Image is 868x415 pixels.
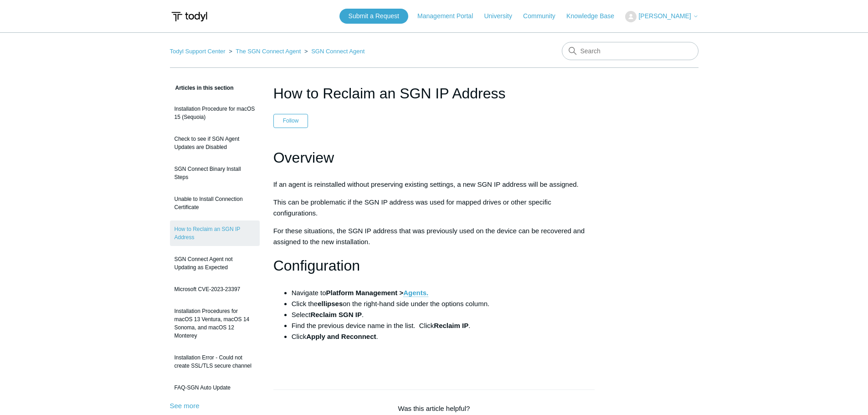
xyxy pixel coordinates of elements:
li: Click . [292,331,595,342]
li: Select . [292,309,595,320]
a: SGN Connect Agent [311,48,365,55]
li: Click the on the right-hand side under the options column. [292,298,595,309]
p: This can be problematic if the SGN IP address was used for mapped drives or other specific config... [273,197,595,219]
a: Microsoft CVE-2023-23397 [170,281,260,298]
a: Agents. [403,289,428,297]
a: Knowledge Base [566,11,623,21]
h1: Configuration [273,254,595,277]
a: SGN Connect Binary Install Steps [170,160,260,186]
li: Navigate to [292,287,595,298]
strong: ellipses [318,300,343,307]
li: SGN Connect Agent [303,48,365,55]
a: University [484,11,521,21]
img: Todyl Support Center Help Center home page [170,8,209,25]
span: Was this article helpful? [398,405,470,412]
a: See more [170,402,200,410]
a: SGN Connect Agent not Updating as Expected [170,251,260,276]
a: The SGN Connect Agent [236,48,301,55]
h1: How to Reclaim an SGN IP Address [273,82,595,104]
p: For these situations, the SGN IP address that was previously used on the device can be recovered ... [273,225,595,247]
a: Submit a Request [339,9,408,24]
li: The SGN Connect Agent [227,48,303,55]
a: Check to see if SGN Agent Updates are Disabled [170,130,260,156]
strong: Reclaim IP [434,322,468,329]
strong: Apply and Reconnect [306,333,376,340]
li: Find the previous device name in the list. Click . [292,320,595,331]
a: Installation Procedures for macOS 13 Ventura, macOS 14 Sonoma, and macOS 12 Monterey [170,302,260,344]
a: Todyl Support Center [170,48,226,55]
a: Unable to Install Connection Certificate [170,190,260,216]
a: Community [523,11,565,21]
input: Search [562,42,699,60]
strong: Reclaim SGN IP [310,311,362,318]
a: Installation Error - Could not create SSL/TLS secure channel [170,349,260,374]
a: How to Reclaim an SGN IP Address [170,220,260,246]
button: Follow Article [273,114,308,128]
a: Installation Procedure for macOS 15 (Sequoia) [170,100,260,126]
span: [PERSON_NAME] [638,12,691,20]
button: [PERSON_NAME] [625,11,698,22]
li: Todyl Support Center [170,48,227,55]
h1: Overview [273,146,595,169]
a: FAQ-SGN Auto Update [170,379,260,396]
p: If an agent is reinstalled without preserving existing settings, a new SGN IP address will be ass... [273,179,595,190]
span: Articles in this section [170,85,234,91]
a: Management Portal [417,11,482,21]
strong: Platform Management > [326,289,429,297]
